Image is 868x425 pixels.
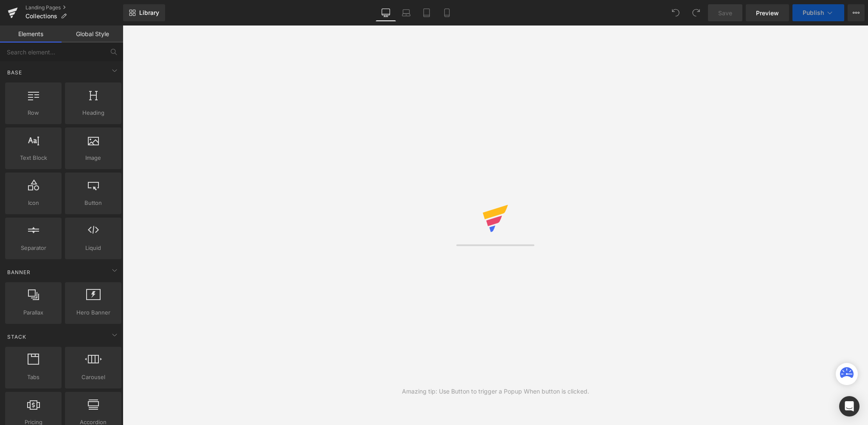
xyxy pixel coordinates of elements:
[8,198,59,207] span: Icon
[67,308,119,317] span: Hero Banner
[688,4,705,21] button: Redo
[6,268,31,276] span: Banner
[8,308,59,317] span: Parallax
[62,25,123,42] a: Global Style
[123,4,165,21] a: New Library
[848,4,865,21] button: More
[67,198,119,207] span: Button
[667,4,684,21] button: Undo
[25,13,57,20] span: Collections
[402,387,589,396] div: Amazing tip: Use Button to trigger a Popup When button is clicked.
[376,4,396,21] a: Desktop
[718,8,732,17] span: Save
[8,153,59,162] span: Text Block
[6,333,27,341] span: Stack
[396,4,416,21] a: Laptop
[803,9,824,16] span: Publish
[8,108,59,117] span: Row
[67,244,119,252] span: Liquid
[67,373,119,382] span: Carousel
[139,9,159,17] span: Library
[6,68,23,76] span: Base
[792,4,844,21] button: Publish
[8,244,59,252] span: Separator
[756,8,779,17] span: Preview
[67,108,119,117] span: Heading
[746,4,789,21] a: Preview
[67,153,119,162] span: Image
[437,4,457,21] a: Mobile
[25,4,123,11] a: Landing Pages
[8,373,59,382] span: Tabs
[839,396,860,416] div: Open Intercom Messenger
[416,4,437,21] a: Tablet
